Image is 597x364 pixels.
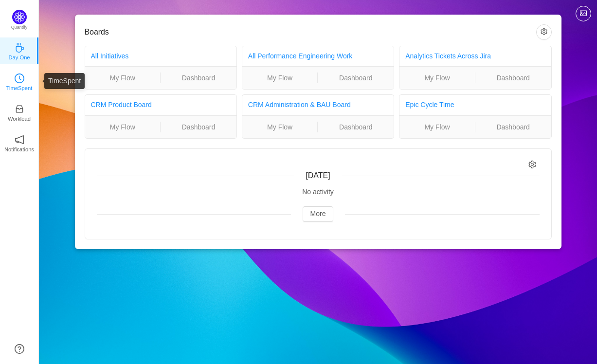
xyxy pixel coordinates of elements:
[399,122,475,132] a: My Flow
[536,24,552,40] button: icon: setting
[528,161,537,169] i: icon: setting
[15,104,24,114] i: icon: inbox
[91,52,129,60] a: All Initiatives
[85,73,161,83] a: My Flow
[242,73,318,83] a: My Flow
[399,73,475,83] a: My Flow
[242,122,318,132] a: My Flow
[576,6,591,21] button: icon: picture
[15,43,24,53] i: icon: coffee
[303,206,334,222] button: More
[475,122,551,132] a: Dashboard
[6,84,33,92] p: TimeSpent
[8,53,30,62] p: Day One
[15,138,24,147] a: icon: notificationNotifications
[15,135,24,145] i: icon: notification
[12,10,27,24] img: Quantify
[405,52,491,60] a: Analytics Tickets Across Jira
[248,101,351,109] a: CRM Administration & BAU Board
[4,145,34,154] p: Notifications
[248,52,353,60] a: All Performance Engineering Work
[85,122,161,132] a: My Flow
[161,73,236,83] a: Dashboard
[405,101,454,109] a: Epic Cycle Time
[318,73,394,83] a: Dashboard
[15,107,24,117] a: icon: inboxWorkload
[8,114,31,123] p: Workload
[85,27,536,37] h3: Boards
[306,171,330,180] span: [DATE]
[91,101,152,109] a: CRM Product Board
[15,73,24,83] i: icon: clock-circle
[15,46,24,55] a: icon: coffeeDay One
[15,344,24,354] a: icon: question-circle
[475,73,551,83] a: Dashboard
[15,76,24,86] a: icon: clock-circleTimeSpent
[11,24,28,31] p: Quantify
[97,187,540,197] div: No activity
[161,122,236,132] a: Dashboard
[318,122,394,132] a: Dashboard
